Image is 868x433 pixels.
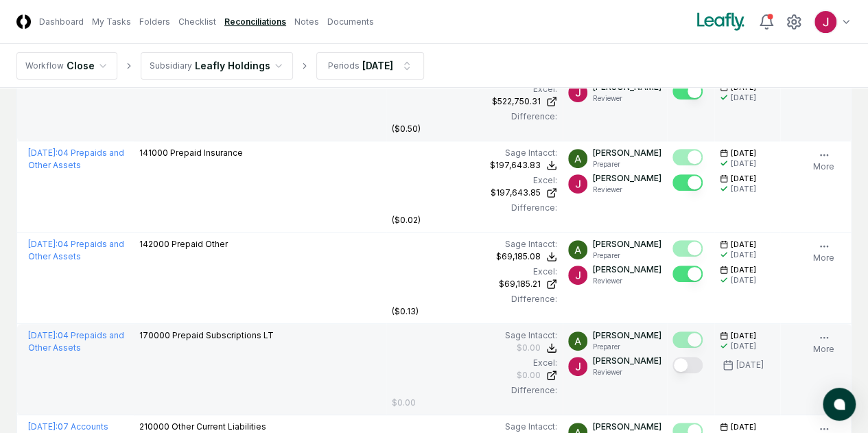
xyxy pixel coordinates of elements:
div: $197,643.83 [490,159,541,172]
button: $197,643.83 [490,159,557,172]
a: [DATE]:04 Prepaids and Other Assets [28,148,124,170]
span: [DATE] [731,148,756,159]
button: Mark complete [672,83,703,100]
span: Prepaid Other [172,239,228,249]
img: ACg8ocKKg2129bkBZaX4SAoUQtxLaQ4j-f2PQjMuak4pDCyzCI-IvA=s96-c [568,240,587,259]
div: Periods [328,60,360,72]
span: [DATE] : [28,421,58,432]
p: [PERSON_NAME] [593,421,661,433]
span: [DATE] : [28,239,58,249]
img: ACg8ocKKg2129bkBZaX4SAoUQtxLaQ4j-f2PQjMuak4pDCyzCI-IvA=s96-c [568,331,587,351]
img: ACg8ocJfBSitaon9c985KWe3swqK2kElzkAv-sHk65QWxGQz4ldowg=s96-c [568,174,587,194]
div: [DATE] [731,159,756,169]
span: [DATE] [731,239,756,250]
span: [DATE] [731,174,756,184]
button: Mark complete [672,174,703,191]
p: Reviewer [593,367,661,377]
a: $69,185.21 [392,278,557,290]
div: $197,643.85 [491,187,541,199]
a: Documents [327,16,374,28]
button: Periods[DATE] [316,52,424,80]
div: Excel: [392,357,557,369]
p: [PERSON_NAME] [593,172,661,185]
div: $69,185.21 [499,278,541,290]
button: More [810,238,837,267]
div: [DATE] [736,359,764,371]
a: [DATE]:04 Prepaids and Other Assets [28,239,124,261]
button: More [810,147,837,176]
div: [DATE] [362,58,393,73]
button: Mark complete [672,240,703,257]
a: $522,750.31 [392,95,557,108]
img: ACg8ocJfBSitaon9c985KWe3swqK2kElzkAv-sHk65QWxGQz4ldowg=s96-c [568,357,587,376]
div: [DATE] [731,250,756,260]
div: $0.00 [517,369,541,382]
p: Reviewer [593,276,661,286]
div: $0.00 [517,342,541,354]
a: Reconciliations [224,16,286,28]
span: [DATE] [731,265,756,275]
img: ACg8ocJfBSitaon9c985KWe3swqK2kElzkAv-sHk65QWxGQz4ldowg=s96-c [814,11,836,33]
div: Difference: [392,384,557,397]
div: ($0.02) [392,214,421,226]
p: [PERSON_NAME] [593,329,661,342]
div: Difference: [392,202,557,214]
span: Prepaid Subscriptions LT [172,330,274,340]
div: Difference: [392,110,557,123]
span: Prepaid Insurance [170,148,243,158]
div: Sage Intacct : [392,421,557,433]
a: Notes [294,16,319,28]
button: $0.00 [517,342,557,354]
span: [DATE] [731,422,756,432]
a: $197,643.85 [392,187,557,199]
p: Preparer [593,250,661,261]
a: My Tasks [92,16,131,28]
button: More [810,329,837,358]
div: [DATE] [731,184,756,194]
button: Mark complete [672,149,703,165]
button: $69,185.08 [496,250,557,263]
button: Mark complete [672,266,703,282]
div: Excel: [392,266,557,278]
button: Mark complete [672,357,703,373]
a: [DATE]:04 Prepaids and Other Assets [28,330,124,353]
p: Preparer [593,159,661,169]
span: 142000 [139,239,169,249]
div: Sage Intacct : [392,147,557,159]
span: 141000 [139,148,168,158]
p: [PERSON_NAME] [593,264,661,276]
span: Other Current Liabilities [172,421,266,432]
div: [DATE] [731,93,756,103]
a: Dashboard [39,16,84,28]
a: Folders [139,16,170,28]
span: [DATE] : [28,330,58,340]
div: [DATE] [731,341,756,351]
div: [DATE] [731,275,756,285]
p: [PERSON_NAME] [593,147,661,159]
div: $0.00 [392,397,416,409]
a: Checklist [178,16,216,28]
span: 170000 [139,330,170,340]
p: Reviewer [593,93,661,104]
button: Mark complete [672,331,703,348]
button: atlas-launcher [823,388,856,421]
img: ACg8ocJfBSitaon9c985KWe3swqK2kElzkAv-sHk65QWxGQz4ldowg=s96-c [568,83,587,102]
img: ACg8ocKKg2129bkBZaX4SAoUQtxLaQ4j-f2PQjMuak4pDCyzCI-IvA=s96-c [568,149,587,168]
a: $0.00 [392,369,557,382]
p: [PERSON_NAME] [593,355,661,367]
span: [DATE] : [28,148,58,158]
p: Preparer [593,342,661,352]
div: Excel: [392,174,557,187]
p: Reviewer [593,185,661,195]
img: Leafly logo [694,11,747,33]
div: $69,185.08 [496,250,541,263]
div: ($0.50) [392,123,421,135]
div: Sage Intacct : [392,329,557,342]
span: 210000 [139,421,169,432]
div: Sage Intacct : [392,238,557,250]
img: Logo [16,14,31,29]
img: ACg8ocJfBSitaon9c985KWe3swqK2kElzkAv-sHk65QWxGQz4ldowg=s96-c [568,266,587,285]
div: Excel: [392,83,557,95]
nav: breadcrumb [16,52,424,80]
div: ($0.13) [392,305,419,318]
